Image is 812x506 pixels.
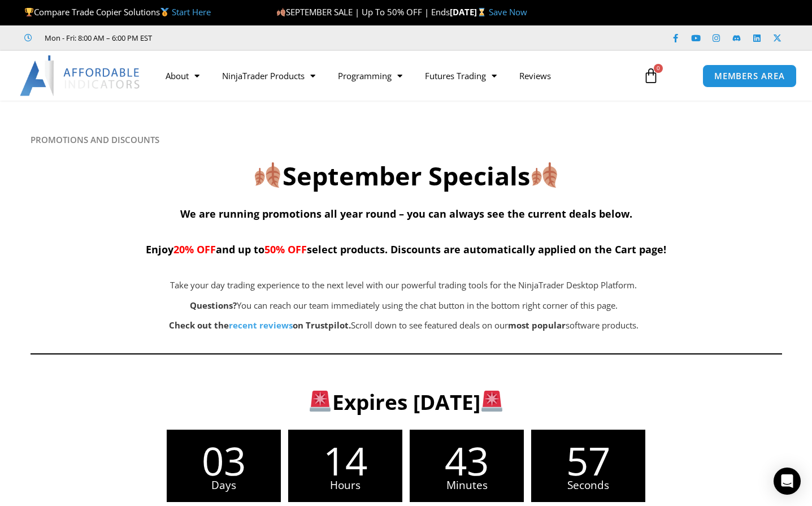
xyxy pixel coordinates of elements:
[146,243,666,256] span: Enjoy and up to select products. Discounts are automatically applied on the Cart page!
[154,63,633,89] nav: Menu
[477,8,486,16] img: ⌛
[508,319,566,331] b: most popular
[414,63,508,89] a: Futures Trading
[288,480,402,491] span: Hours
[481,391,502,412] img: 🚨
[288,441,402,480] span: 14
[42,31,152,45] span: Mon - Fri: 8:00 AM – 6:00 PM EST
[714,72,785,80] span: MEMBERS AREA
[410,441,524,480] span: 43
[276,6,450,18] span: SEPTEMBER SALE | Up To 50% OFF | Ends
[172,6,211,18] a: Start Here
[168,32,337,44] iframe: Customer reviews powered by Trustpilot
[774,468,801,495] div: Open Intercom Messenger
[190,300,237,311] strong: Questions?
[211,63,327,89] a: NinjaTrader Products
[20,55,141,96] img: LogoAI | Affordable Indicators – NinjaTrader
[532,162,557,188] img: 🍂
[87,318,721,334] p: Scroll down to see featured deals on our software products.
[264,243,307,256] span: 50% OFF
[167,480,281,491] span: Days
[31,135,782,145] h6: PROMOTIONS AND DISCOUNTS
[508,63,562,89] a: Reviews
[87,298,721,314] p: You can reach our team immediately using the chat button in the bottom right corner of this page.
[31,159,782,193] h2: September Specials
[49,388,763,416] h3: Expires [DATE]
[24,6,211,18] span: Compare Trade Copier Solutions
[169,319,351,331] strong: Check out the on Trustpilot.
[229,319,293,331] a: recent reviews
[160,8,169,16] img: 🥇
[167,441,281,480] span: 03
[327,63,414,89] a: Programming
[654,64,663,73] span: 0
[531,441,645,480] span: 57
[626,59,676,92] a: 0
[531,480,645,491] span: Seconds
[489,6,527,18] a: Save Now
[255,162,280,188] img: 🍂
[450,6,489,18] strong: [DATE]
[180,207,632,220] span: We are running promotions all year round – you can always see the current deals below.
[154,63,211,89] a: About
[173,243,216,256] span: 20% OFF
[277,8,285,16] img: 🍂
[170,279,637,291] span: Take your day trading experience to the next level with our powerful trading tools for the NinjaT...
[310,391,331,412] img: 🚨
[410,480,524,491] span: Minutes
[25,8,33,16] img: 🏆
[702,64,797,88] a: MEMBERS AREA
